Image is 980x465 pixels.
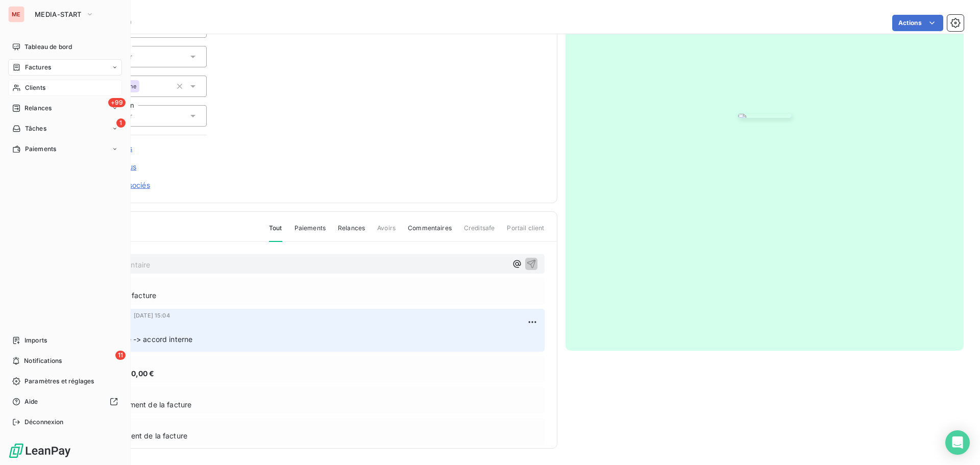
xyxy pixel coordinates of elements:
[408,224,452,241] span: Commentaires
[108,98,126,107] span: +99
[338,224,365,241] span: Relances
[25,144,56,154] span: Paiements
[24,336,47,345] span: Imports
[24,397,38,406] span: Aide
[24,356,62,365] span: Notifications
[507,224,544,241] span: Portail client
[117,368,155,379] span: 1 250,00 €
[377,224,396,241] span: Avoirs
[25,83,45,92] span: Clients
[738,114,791,118] img: invoice_thumbnail
[116,118,126,128] span: 1
[24,42,72,52] span: Tableau de bord
[892,15,943,31] button: Actions
[945,430,970,455] div: Open Intercom Messenger
[464,224,495,241] span: Creditsafe
[269,224,282,242] span: Tout
[8,443,71,459] img: Logo LeanPay
[25,63,51,72] span: Factures
[35,10,82,18] span: MEDIA-START
[115,351,126,360] span: 11
[8,6,24,22] div: ME
[24,377,94,386] span: Paramètres et réglages
[24,418,64,427] span: Déconnexion
[8,394,122,410] a: Aide
[295,224,326,241] span: Paiements
[134,312,170,319] span: [DATE] 15:04
[24,104,52,113] span: Relances
[25,124,46,133] span: Tâches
